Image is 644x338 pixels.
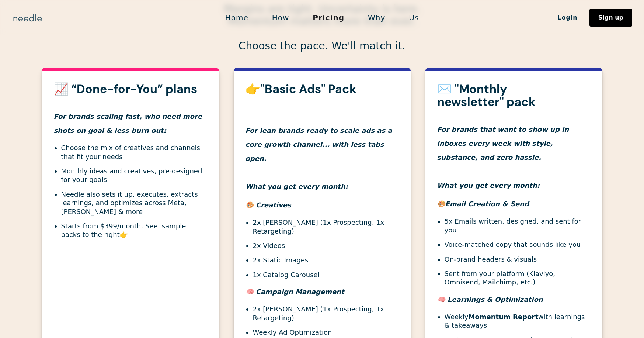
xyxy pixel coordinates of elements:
[589,9,632,27] a: Sign up
[61,222,207,239] li: Starts from $399/month. See sample packs to the right
[437,83,591,108] h3: ✉️ "Monthly newsletter" pack
[246,288,344,296] em: 🧠 Campaign Management
[246,201,291,209] em: 🎨 Creatives
[260,10,301,25] a: How
[246,127,392,190] em: For lean brands ready to scale ads as a core growth channel... with less tabs open. What you get ...
[54,83,207,96] h3: 📈 “Done-for-You” plans
[253,256,399,264] li: 2x Static Images
[445,313,591,330] li: Weekly with learnings & takeaways
[397,10,431,25] a: Us
[301,10,356,25] a: Pricing
[253,328,399,337] li: Weekly Ad Optimization
[445,200,529,208] em: Email Creation & Send
[253,218,399,235] li: 2x [PERSON_NAME] (1x Prospecting, 1x Retargeting)
[213,10,260,25] a: Home
[445,217,591,234] li: 5x Emails written, designed, and sent for you
[246,81,356,97] strong: 👉"Basic Ads" Pack
[437,125,569,189] em: For brands that want to show up in inboxes every week with style, substance, and zero hassle. Wha...
[61,144,207,161] li: Choose the mix of creatives and channels that fit your needs
[253,270,399,279] li: 1x Catalog Carousel
[120,231,128,238] strong: 👉
[598,15,623,21] div: Sign up
[253,305,399,322] li: 2x [PERSON_NAME] (1x Prospecting, 1x Retargeting)
[437,200,445,208] em: 🎨
[61,167,207,184] li: Monthly ideas and creatives, pre-designed for your goals
[445,255,591,263] li: On-brand headers & visuals
[468,313,538,321] strong: Momentum Report
[61,190,207,216] li: Needle also sets it up, executes, extracts learnings, and optimizes across Meta, [PERSON_NAME] & ...
[445,269,591,287] li: Sent from your platform (Klaviyo, Omnisend, Mailchimp, etc.)
[253,241,399,250] li: 2x Videos
[546,11,589,24] a: Login
[437,296,543,303] em: 🧠 Learnings & Optimization
[54,113,202,134] em: For brands scaling fast, who need more shots on goal & less burn out:
[356,10,397,25] a: Why
[445,240,591,249] li: Voice-matched copy that sounds like you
